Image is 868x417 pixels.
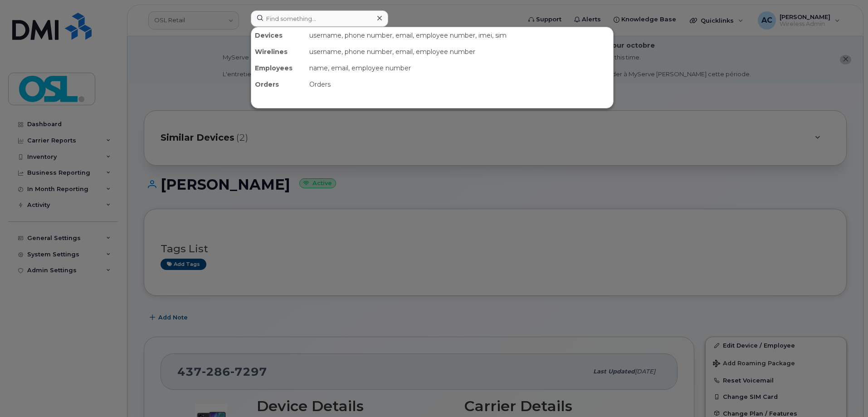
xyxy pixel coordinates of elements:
div: Orders [251,76,306,93]
div: Devices [251,27,306,44]
div: username, phone number, email, employee number, imei, sim [306,27,613,44]
div: name, email, employee number [306,60,613,76]
div: Wirelines [251,44,306,60]
div: Orders [306,76,613,93]
div: username, phone number, email, employee number [306,44,613,60]
div: Employees [251,60,306,76]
